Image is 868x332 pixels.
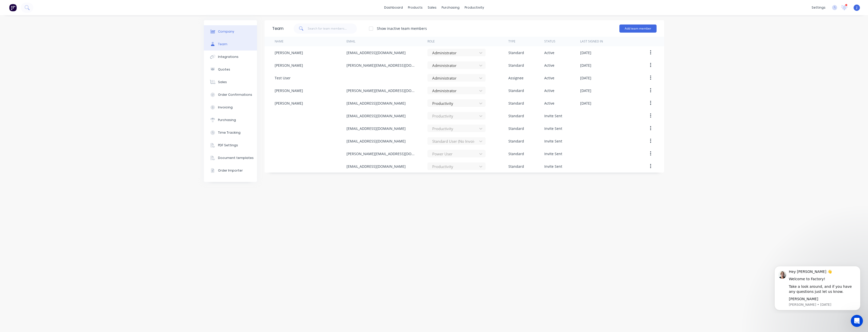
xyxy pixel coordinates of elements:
div: [EMAIL_ADDRESS][DOMAIN_NAME] [346,138,406,144]
div: Active [544,63,554,68]
div: Standard [508,88,524,93]
button: Team [204,38,257,51]
div: Team [272,26,284,32]
img: Factory [9,4,17,11]
div: Active [544,50,554,55]
input: Search for team members... [308,23,357,34]
div: [EMAIL_ADDRESS][DOMAIN_NAME] [346,50,406,55]
iframe: Intercom notifications message [767,262,868,313]
div: PDF Settings [218,143,238,148]
div: [DATE] [580,63,591,68]
div: Standard [508,138,524,144]
div: Active [544,101,554,106]
div: purchasing [439,4,462,11]
div: [PERSON_NAME][EMAIL_ADDRESS][DOMAIN_NAME] [346,151,417,156]
div: [PERSON_NAME] [275,63,303,68]
div: [DATE] [580,50,591,55]
div: Invite Sent [544,126,562,131]
div: Sales [218,80,227,84]
div: [EMAIL_ADDRESS][DOMAIN_NAME] [346,101,406,106]
div: [PERSON_NAME] [275,101,303,106]
button: Time Tracking [204,126,257,139]
button: Order Confirmations [204,88,257,101]
div: Last signed in [580,39,603,44]
div: productivity [462,4,487,11]
div: [EMAIL_ADDRESS][DOMAIN_NAME] [346,126,406,131]
div: [DATE] [580,75,591,81]
div: [DATE] [580,88,591,93]
div: Standard [508,126,524,131]
div: Standard [508,50,524,55]
div: Assignee [508,75,524,81]
div: products [405,4,425,11]
div: [EMAIL_ADDRESS][DOMAIN_NAME] [346,113,406,118]
div: Order Importer [218,168,243,173]
div: Integrations [218,55,238,59]
div: Role [427,39,435,44]
button: Document templates [204,152,257,164]
div: [EMAIL_ADDRESS][DOMAIN_NAME] [346,164,406,169]
button: Invoicing [204,101,257,114]
div: Show inactive team members [377,26,427,31]
div: Active [544,75,554,81]
button: Purchasing [204,114,257,126]
iframe: Intercom live chat [851,315,863,327]
div: [PERSON_NAME][EMAIL_ADDRESS][DOMAIN_NAME] [346,88,417,93]
div: Time Tracking [218,130,241,135]
div: Invoicing [218,105,233,110]
div: Test User [275,75,291,81]
div: Standard [508,101,524,106]
div: Invite Sent [544,113,562,118]
span: J [856,5,857,10]
button: Sales [204,76,257,88]
button: Integrations [204,51,257,63]
div: Quotes [218,67,230,72]
div: Invite Sent [544,151,562,156]
div: Document templates [218,156,254,160]
div: [DATE] [580,101,591,106]
div: Active [544,88,554,93]
div: Invite Sent [544,138,562,144]
div: Standard [508,63,524,68]
div: Standard [508,113,524,118]
div: settings [809,4,828,11]
div: Status [544,39,555,44]
div: [PERSON_NAME][EMAIL_ADDRESS][DOMAIN_NAME] [346,63,417,68]
button: Quotes [204,63,257,76]
button: Company [204,25,257,38]
div: Invite Sent [544,164,562,169]
div: Team [218,42,227,46]
div: [PERSON_NAME] [275,88,303,93]
button: PDF Settings [204,139,257,152]
div: Purchasing [218,118,236,122]
a: dashboard [382,4,405,11]
div: Type [508,39,515,44]
div: [PERSON_NAME] [275,50,303,55]
button: Order Importer [204,164,257,177]
div: Name [275,39,284,44]
div: Order Confirmations [218,92,252,97]
button: Add team member [619,25,657,33]
div: Company [218,29,234,34]
div: Standard [508,151,524,156]
div: Email [346,39,355,44]
div: Standard [508,164,524,169]
div: sales [425,4,439,11]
